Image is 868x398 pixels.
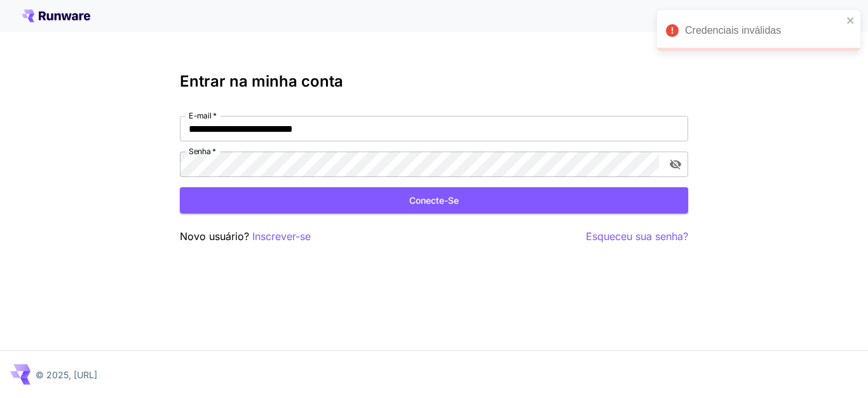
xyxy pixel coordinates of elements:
font: Esqueceu sua senha? [586,230,688,243]
font: Senha [189,146,211,156]
font: Novo usuário? [180,230,249,243]
font: Credenciais inválidas [685,25,781,36]
button: alternar visibilidade da senha [664,153,687,176]
font: Entrar na minha conta [180,72,343,90]
font: E-mail [189,111,212,120]
button: Conecte-se [180,187,688,213]
button: fechar [846,15,855,25]
button: Inscrever-se [252,229,311,245]
font: Conecte-se [409,195,459,206]
font: Inscrever-se [252,230,311,243]
font: © 2025, [URL] [36,369,97,380]
button: Esqueceu sua senha? [586,229,688,245]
